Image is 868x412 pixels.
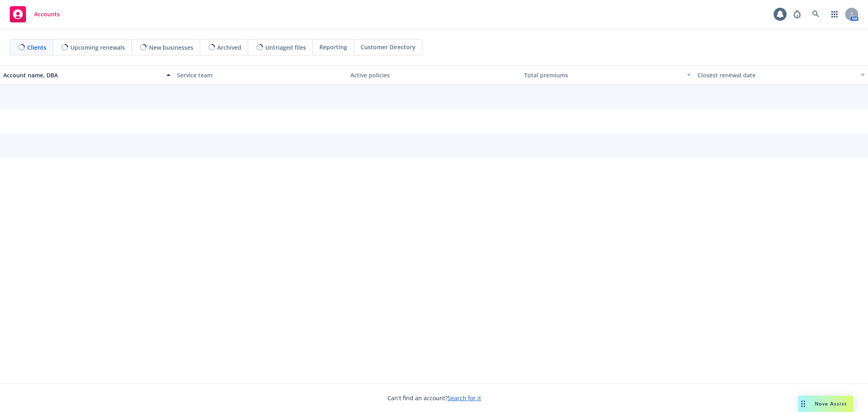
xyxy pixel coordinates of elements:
button: Closest renewal date [694,65,868,85]
span: Upcoming renewals [70,43,125,52]
a: Accounts [7,3,63,26]
div: Service team [177,71,344,79]
span: Accounts [34,11,60,18]
a: Report a Bug [789,6,805,22]
div: Closest renewal date [697,71,856,79]
span: Untriaged files [265,43,306,52]
span: Nova Assist [815,400,847,407]
div: Active policies [350,71,518,79]
div: Drag to move [798,396,808,412]
a: Search for it [448,394,481,402]
span: Archived [217,43,241,52]
button: Active policies [347,65,521,85]
div: Account name, DBA [3,71,162,79]
span: Reporting [319,43,347,51]
span: New businesses [149,43,193,52]
a: Search [808,6,824,22]
span: Clients [27,43,46,52]
button: Service team [174,65,348,85]
a: Switch app [826,6,843,22]
span: Customer Directory [361,43,415,51]
div: Total premiums [524,71,682,79]
span: Can't find an account? [387,394,481,402]
button: Total premiums [521,65,695,85]
button: Nova Assist [798,396,853,412]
